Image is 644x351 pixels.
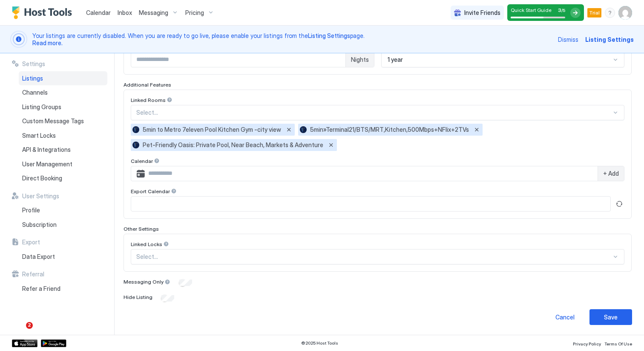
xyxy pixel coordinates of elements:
button: Cancel [543,309,586,325]
input: Input Field [131,197,610,211]
a: Listings [19,71,107,86]
span: 3 [558,7,561,13]
div: Save [604,313,618,322]
span: Listings [22,75,43,82]
span: Quick Start Guide [511,7,552,13]
span: Your listings are currently disabled. When you are ready to go live, please enable your listings ... [32,32,553,47]
span: 2 [26,322,33,329]
span: Referral [22,270,44,278]
button: Remove [472,125,481,134]
span: Linked Rooms [131,97,166,103]
span: Additional Features [124,81,171,88]
a: Google Play Store [41,339,66,347]
a: App Store [12,339,37,347]
span: Pricing [185,9,204,17]
button: Save [589,309,632,325]
a: Read more. [32,39,63,46]
span: Messaging [139,9,168,17]
span: Channels [22,89,48,96]
span: Custom Message Tags [22,117,84,125]
a: Subscription [19,218,107,232]
iframe: Intercom live chat [9,322,29,342]
span: + Add [603,170,619,177]
a: Direct Booking [19,171,107,186]
span: Invite Friends [464,9,500,17]
a: Profile [19,203,107,218]
a: Inbox [118,8,132,17]
span: Privacy Policy [573,341,601,346]
span: Calendar [86,9,111,16]
span: Trial [589,9,600,17]
a: API & Integrations [19,142,107,157]
span: Refer a Friend [22,285,60,293]
input: Input Field [145,166,598,181]
a: Terms Of Use [604,339,632,348]
a: Smart Locks [19,128,107,143]
span: Messaging Only [124,278,164,285]
a: Privacy Policy [573,339,601,348]
input: Input Field [131,52,345,67]
button: Refresh [614,199,624,209]
button: Remove [327,141,335,149]
span: 5min to Metro 7eleven Pool Kitchen Gym -city view [143,126,281,133]
span: Linked Locks [131,241,162,247]
span: API & Integrations [22,146,71,154]
span: Terms Of Use [604,341,632,346]
span: Pet-Friendly Oasis: Private Pool, Near Beach, Markets & Adventure [143,141,323,149]
span: Data Export [22,253,55,261]
span: 5min»Terminal21/BTS/MRT,Kitchen,500Mbps+NFlix+2TVs [310,126,469,133]
span: Settings [22,60,45,68]
span: / 5 [561,8,565,13]
a: Data Export [19,249,107,264]
a: Custom Message Tags [19,114,107,128]
a: Calendar [86,8,111,17]
span: User Settings [22,192,59,200]
span: Profile [22,206,40,214]
span: Listing Groups [22,103,61,111]
div: User profile [618,6,632,20]
div: Listing Settings [585,35,634,44]
span: Inbox [118,9,132,16]
span: Other Settings [124,226,159,232]
span: Nights [351,56,369,64]
div: Dismiss [558,35,578,44]
span: Direct Booking [22,174,62,182]
button: Remove [285,125,293,134]
a: Host Tools Logo [12,6,76,19]
a: User Management [19,157,107,171]
span: © 2025 Host Tools [301,340,338,346]
span: 1 year [388,56,403,64]
div: menu [605,8,615,18]
a: Listing Groups [19,100,107,114]
a: Listing Settings [308,32,350,39]
span: Smart Locks [22,132,56,139]
a: Refer a Friend [19,281,107,296]
span: Hide Listing [124,294,152,300]
a: Channels [19,85,107,100]
span: User Management [22,160,72,168]
span: Subscription [22,221,57,229]
span: Export Calendar [131,188,170,194]
span: Export [22,238,40,246]
span: Calendar [131,158,153,164]
div: Cancel [555,313,575,322]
